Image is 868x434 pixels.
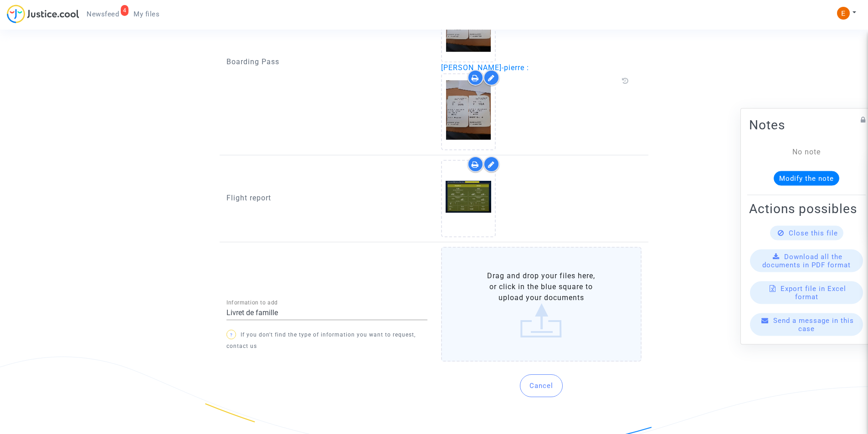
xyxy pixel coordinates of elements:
span: My files [134,10,159,18]
span: Export file in Excel format [781,284,846,301]
span: Download all the documents in PDF format [762,252,851,269]
div: No note [763,146,850,157]
a: My files [126,7,167,21]
img: ACg8ocIeiFvHKe4dA5oeRFd_CiCnuxWUEc1A2wYhRJE3TTWt=s96-c [837,7,850,20]
span: ? [230,332,233,337]
p: If you don't find the type of information you want to request, contact us [226,329,427,352]
button: Cancel [520,374,563,397]
span: Close this file [789,229,838,237]
span: Newsfeed [87,10,119,18]
span: Send a message in this case [773,316,854,332]
button: Modify the note [774,171,839,185]
p: Flight report [226,192,427,204]
a: 4Newsfeed [79,7,126,21]
h2: Actions possibles [749,200,864,216]
p: Boarding Pass [226,56,427,67]
div: 4 [121,5,129,16]
span: [PERSON_NAME]-pierre : [441,63,529,72]
h2: Notes [749,117,864,133]
img: jc-logo.svg [7,5,79,23]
